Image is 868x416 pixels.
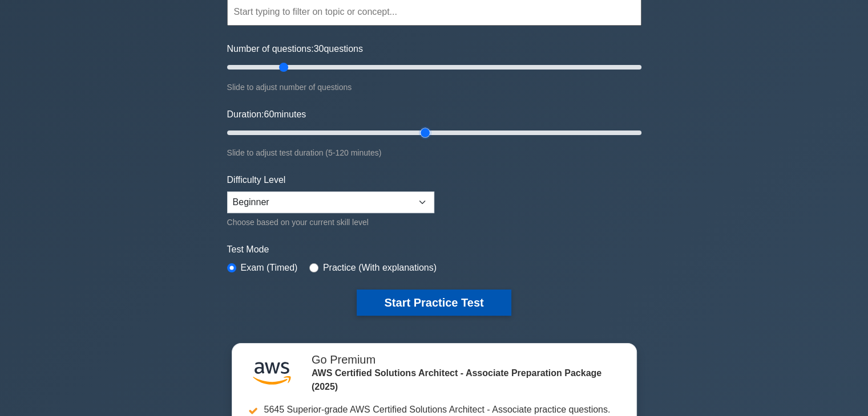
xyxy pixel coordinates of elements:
[227,42,363,56] label: Number of questions: questions
[264,109,274,119] span: 60
[241,261,298,275] label: Exam (Timed)
[227,215,434,229] div: Choose based on your current skill level
[227,80,641,94] div: Slide to adjust number of questions
[323,261,437,275] label: Practice (With explanations)
[227,243,641,256] label: Test Mode
[314,44,324,54] span: 30
[357,289,511,316] button: Start Practice Test
[227,146,641,160] div: Slide to adjust test duration (5-120 minutes)
[227,173,286,187] label: Difficulty Level
[227,108,306,121] label: Duration: minutes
